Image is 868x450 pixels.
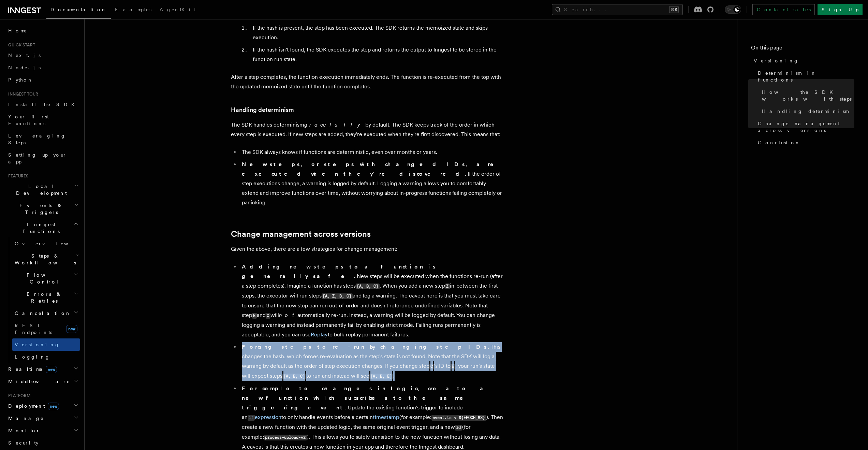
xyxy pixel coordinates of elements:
span: Errors & Retries [12,291,74,304]
button: Errors & Retries [12,288,80,307]
code: Z [445,284,450,289]
a: ifexpression [248,414,281,420]
button: Steps & Workflows [12,250,80,269]
button: Middleware [5,375,80,388]
button: Toggle dark mode [725,5,741,14]
a: Leveraging Steps [5,130,80,149]
strong: For complete changes in logic, create a new function which subscribes to the same triggering event [242,385,491,411]
li: If the hash isn't found, the SDK executes the step and returns the output to Inngest to be stored... [251,45,504,64]
a: timestamp [373,414,399,420]
span: Features [5,173,28,179]
span: Platform [5,393,31,398]
a: Next.js [5,49,80,61]
a: Node.js [5,61,80,74]
span: Handling determinism [762,108,848,115]
a: Handling determinism [231,105,294,115]
a: Install the SDK [5,98,80,111]
code: process-upload-v2 [264,435,307,440]
span: Security [8,440,39,446]
span: Change management across versions [758,120,854,134]
a: Contact sales [752,4,815,15]
span: new [66,325,77,333]
button: Manage [5,412,80,424]
code: C [429,364,434,369]
kbd: ⌘K [669,6,679,13]
button: Monitor [5,424,80,437]
span: Leveraging Steps [8,133,66,145]
p: After a step completes, the function execution immediately ends. The function is re-executed from... [231,72,504,91]
li: If the order of step executions change, a warning is logged by default . Logging a warning allows... [240,160,504,207]
span: Setting up your app [8,152,67,164]
span: Manage [5,415,44,422]
span: Local Development [5,183,74,197]
span: Versioning [15,342,60,347]
p: Given the above, there are a few strategies for change management: [231,244,504,254]
a: Home [5,25,80,37]
a: How the SDK works with steps [759,86,854,105]
span: How the SDK works with steps [762,89,854,102]
a: Change management across versions [755,117,854,136]
span: Logging [15,354,50,360]
a: Handling determinism [759,105,854,117]
span: AgentKit [160,7,196,12]
a: Documentation [46,2,111,19]
a: Your first Functions [5,111,80,130]
div: Inngest Functions [5,237,80,363]
button: Cancellation [12,307,80,319]
button: Flow Control [12,269,80,288]
span: Realtime [5,366,57,373]
em: not [279,312,297,318]
span: Examples [115,7,151,12]
a: Setting up your app [5,149,80,168]
span: Deployment [5,403,59,409]
a: Python [5,74,80,86]
a: REST Endpointsnew [12,319,80,338]
code: if [248,415,255,421]
li: Looking up the resulting hash in function run state. [240,10,504,64]
li: The SDK always knows if functions are deterministic, even over months or years. [240,147,504,157]
span: Flow Control [12,272,74,285]
a: Overview [12,237,80,250]
li: If the hash is present, the step has been executed. The SDK returns the memoized state and skips ... [251,23,504,42]
li: New steps will be executed when the functions re-run (after a step completes). Imagine a function... [240,262,504,339]
code: event.ts < ${EPOCH_MS} [431,415,486,421]
span: Python [8,77,33,83]
strong: Forcing steps to re-run by changing step IDs. [242,344,490,350]
span: new [48,403,59,410]
code: id [455,425,462,431]
a: Security [5,437,80,449]
a: AgentKit [156,2,200,18]
span: Next.js [8,53,41,58]
span: Inngest Functions [5,221,74,235]
em: gracefully [304,121,365,128]
strong: Adding new steps to a function is generally safe. [242,263,437,279]
a: Versioning [751,55,854,67]
a: Change management across versions [231,229,371,239]
span: Determinism in functions [758,70,854,83]
span: Inngest tour [5,91,38,97]
span: Node.js [8,65,41,70]
button: Local Development [5,180,80,199]
code: [A, B, E] [369,374,393,379]
span: Quick start [5,42,35,48]
button: Inngest Functions [5,218,80,237]
span: Monitor [5,427,40,434]
a: Versioning [12,338,80,351]
span: Conclusion [758,139,800,146]
span: Cancellation [12,310,71,317]
code: [A, Z, B, C] [322,293,353,299]
a: Conclusion [755,136,854,149]
button: Search...⌘K [552,4,683,15]
h4: On this page [751,44,854,55]
span: Install the SDK [8,102,79,107]
p: The SDK handles determinism by default. The SDK keeps track of the order in which every step is e... [231,120,504,139]
span: Steps & Workflows [12,252,76,266]
li: This changes the hash, which forces re-evaluation as the step's state is not found. Note that the... [240,342,504,381]
a: Replay [311,331,328,338]
strong: New steps, or steps with changed IDs, are executed when they're discovered. [242,161,503,177]
a: Logging [12,351,80,363]
span: Versioning [754,57,799,64]
code: [A, B, C] [282,374,306,379]
span: new [46,366,57,373]
span: Events & Triggers [5,202,74,216]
